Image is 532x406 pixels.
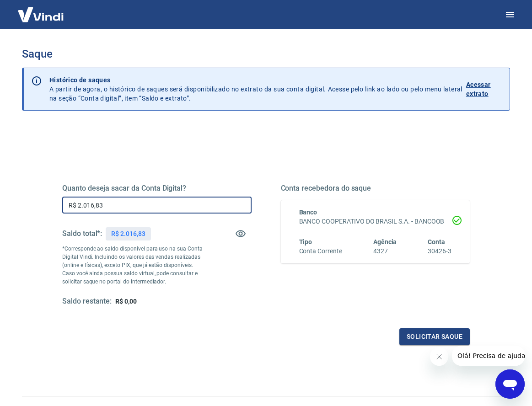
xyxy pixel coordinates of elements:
h5: Conta recebedora do saque [281,184,470,193]
iframe: Botão para abrir a janela de mensagens [495,369,525,399]
span: R$ 0,00 [115,298,137,305]
h3: Saque [22,48,510,60]
img: Vindi [11,0,70,28]
a: Acessar extrato [466,75,502,103]
span: Conta [428,238,445,246]
p: Acessar extrato [466,80,502,98]
iframe: Mensagem da empresa [452,346,525,366]
p: *Corresponde ao saldo disponível para uso na sua Conta Digital Vindi. Incluindo os valores das ve... [62,245,204,286]
span: Banco [299,208,317,216]
h6: Conta Corrente [299,246,342,256]
h5: Saldo restante: [62,297,112,306]
h5: Saldo total*: [62,229,102,238]
span: Olá! Precisa de ajuda? [5,6,77,14]
iframe: Fechar mensagem [430,347,448,366]
h5: Quanto deseja sacar da Conta Digital? [62,184,252,193]
span: Agência [373,238,397,246]
p: A partir de agora, o histórico de saques será disponibilizado no extrato da sua conta digital. Ac... [49,75,462,103]
button: Solicitar saque [399,328,470,345]
h6: 30426-3 [428,246,451,256]
h6: 4327 [373,246,397,256]
h6: BANCO COOPERATIVO DO BRASIL S.A. - BANCOOB [299,217,452,226]
p: Histórico de saques [49,75,462,85]
span: Tipo [299,238,312,246]
p: R$ 2.016,83 [111,229,145,239]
